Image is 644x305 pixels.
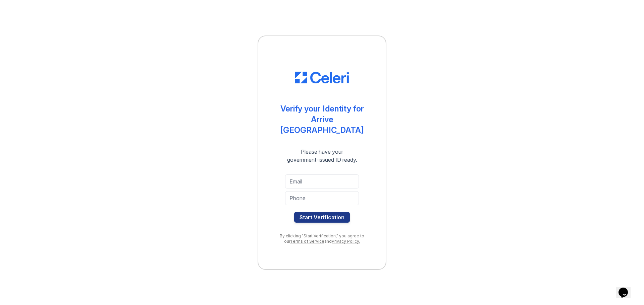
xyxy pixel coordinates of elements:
a: Privacy Policy. [332,239,360,244]
img: CE_Logo_Blue-a8612792a0a2168367f1c8372b55b34899dd931a85d93a1a3d3e32e68fde9ad4.png [295,72,349,84]
a: Terms of Service [290,239,324,244]
div: Please have your government-issued ID ready. [275,148,369,164]
iframe: chat widget [616,278,637,298]
div: Verify your Identity for Arrive [GEOGRAPHIC_DATA] [272,103,372,136]
div: By clicking "Start Verification," you agree to our and [272,233,372,244]
input: Phone [285,191,359,205]
input: Email [285,174,359,188]
button: Start Verification [294,212,350,223]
